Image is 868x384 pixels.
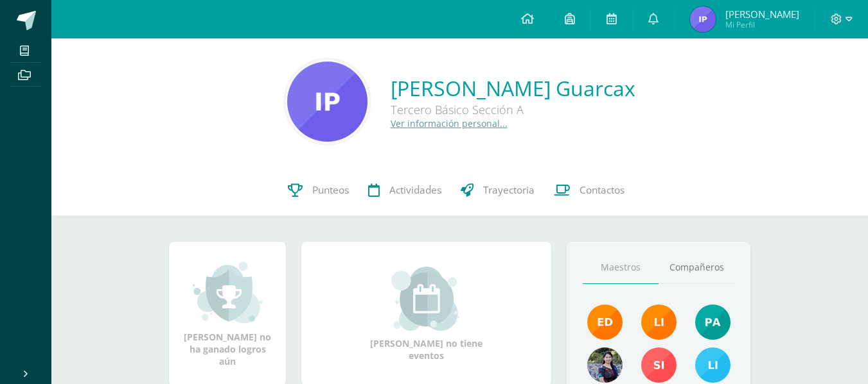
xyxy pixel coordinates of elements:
[391,102,635,117] div: Tercero Básico Sección A
[587,305,623,340] img: f40e456500941b1b33f0807dd74ea5cf.png
[544,165,634,216] a: Contactos
[391,117,508,129] a: Ver información personal...
[389,183,441,197] span: Actividades
[278,165,359,216] a: Punteos
[287,62,368,142] img: ffad5e17b5334d813ce03ef9acc4eb10.png
[483,183,535,197] span: Trayectoria
[659,251,734,284] a: Compañeros
[583,251,659,284] a: Maestros
[391,74,635,102] a: [PERSON_NAME] Guarcax
[725,19,799,30] span: Mi Perfil
[641,305,677,340] img: cefb4344c5418beef7f7b4a6cc3e812c.png
[641,347,677,383] img: f1876bea0eda9ed609c3471a3207beac.png
[587,347,623,383] img: 9b17679b4520195df407efdfd7b84603.png
[725,8,799,21] span: [PERSON_NAME]
[362,267,491,362] div: [PERSON_NAME] no tiene eventos
[182,260,273,367] div: [PERSON_NAME] no ha ganado logros aún
[312,183,349,197] span: Punteos
[391,267,461,331] img: event_small.png
[695,305,731,340] img: 40c28ce654064086a0d3fb3093eec86e.png
[580,183,624,197] span: Contactos
[193,260,263,324] img: achievement_small.png
[359,165,451,216] a: Actividades
[690,6,716,32] img: a643ab4d341f77dd2b5c74a1f74d7e9c.png
[451,165,544,216] a: Trayectoria
[695,347,731,383] img: 93ccdf12d55837f49f350ac5ca2a40a5.png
